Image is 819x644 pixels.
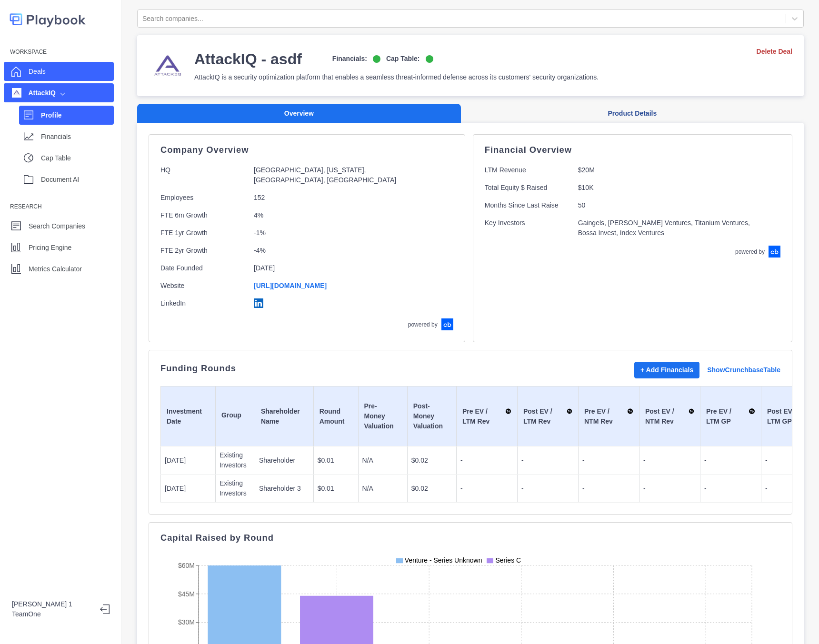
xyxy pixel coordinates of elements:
p: - [460,484,513,494]
img: crunchbase-logo [441,318,453,330]
p: HQ [160,165,246,185]
p: Date Founded [160,263,246,273]
p: Company Overview [160,146,453,154]
p: Total Equity $ Raised [485,183,570,193]
div: Post-Money Valuation [413,401,450,431]
tspan: $30M [178,618,195,626]
a: [URL][DOMAIN_NAME] [254,282,327,289]
p: - [643,484,696,494]
h3: AttackIQ - asdf [194,50,302,69]
p: Search Companies [29,221,85,231]
div: Pre-Money Valuation [364,401,401,431]
img: crunchbase-logo [769,246,780,258]
img: logo-colored [10,10,86,29]
p: - [521,456,574,466]
p: Pricing Engine [29,243,71,253]
p: - [765,484,818,494]
p: - [704,484,757,494]
p: 50 [578,200,756,210]
div: Post EV / LTM GP [767,406,816,426]
button: Product Details [461,104,804,123]
img: Sort [567,406,572,416]
p: N/A [362,484,403,494]
p: AttackIQ is a security optimization platform that enables a seamless threat-informed defense acro... [194,72,599,82]
p: powered by [735,248,765,256]
p: $0.02 [411,484,452,494]
p: N/A [362,456,403,466]
p: -4% [254,246,429,256]
p: Shareholder 3 [259,484,310,494]
p: Deals [29,67,46,77]
p: [DATE] [165,456,211,466]
p: $20M [578,165,756,175]
p: Capital Raised by Round [160,534,780,542]
p: - [643,456,696,466]
img: on-logo [426,55,433,63]
p: Months Since Last Raise [485,200,570,210]
a: Show Crunchbase Table [707,365,780,375]
p: 4% [254,210,429,220]
img: linkedin-logo [254,298,263,308]
tspan: $60M [178,562,195,569]
button: Overview [137,104,461,123]
p: Funding Rounds [160,365,236,372]
div: Investment Date [167,406,210,426]
p: 152 [254,193,429,203]
p: Financial Overview [485,146,780,154]
p: powered by [408,320,438,329]
button: + Add Financials [634,362,699,378]
p: $0.02 [411,456,452,466]
p: - [704,456,757,466]
div: Post EV / LTM Rev [523,406,572,426]
p: Website [160,281,246,291]
p: FTE 6m Growth [160,210,246,220]
p: Shareholder [259,456,310,466]
div: Pre EV / LTM GP [706,406,755,426]
span: Series C [495,556,521,564]
p: -1% [254,228,429,238]
p: - [521,484,574,494]
p: $0.01 [318,484,354,494]
div: Shareholder Name [261,406,308,426]
p: [DATE] [165,484,211,494]
p: [PERSON_NAME] 1 [12,599,92,609]
p: $10K [578,183,756,193]
p: Document AI [41,175,114,185]
p: [GEOGRAPHIC_DATA], [US_STATE], [GEOGRAPHIC_DATA], [GEOGRAPHIC_DATA] [254,165,429,185]
p: [DATE] [254,263,429,273]
p: Profile [41,110,114,120]
p: TeamOne [12,609,92,619]
p: $0.01 [318,456,354,466]
div: AttackIQ [12,88,56,98]
p: Financials: [332,54,367,64]
p: Gaingels, [PERSON_NAME] Ventures, Titanium Ventures, Bossa Invest, Index Ventures [578,218,756,238]
p: Financials [41,132,114,142]
img: Sort [689,406,694,416]
span: Venture - Series Unknown [405,556,482,564]
a: Delete Deal [757,47,792,57]
p: Cap Table: [386,54,420,64]
img: on-logo [373,55,380,63]
img: Sort [749,406,755,416]
img: Sort [627,406,633,416]
img: company image [12,88,21,98]
p: - [582,484,635,494]
p: Metrics Calculator [29,264,82,274]
img: company-logo [149,47,187,85]
div: Group [221,410,249,423]
p: LTM Revenue [485,165,570,175]
p: Cap Table [41,153,114,163]
p: - [582,456,635,466]
p: Existing Investors [220,478,251,498]
p: - [765,456,818,466]
div: Pre EV / LTM Rev [462,406,511,426]
div: Pre EV / NTM Rev [584,406,633,426]
p: LinkedIn [160,298,246,311]
div: Post EV / NTM Rev [645,406,694,426]
p: Employees [160,193,246,203]
p: Existing Investors [220,450,251,470]
p: FTE 2yr Growth [160,246,246,256]
img: Sort [505,406,511,416]
p: - [460,456,513,466]
tspan: $45M [178,590,195,598]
